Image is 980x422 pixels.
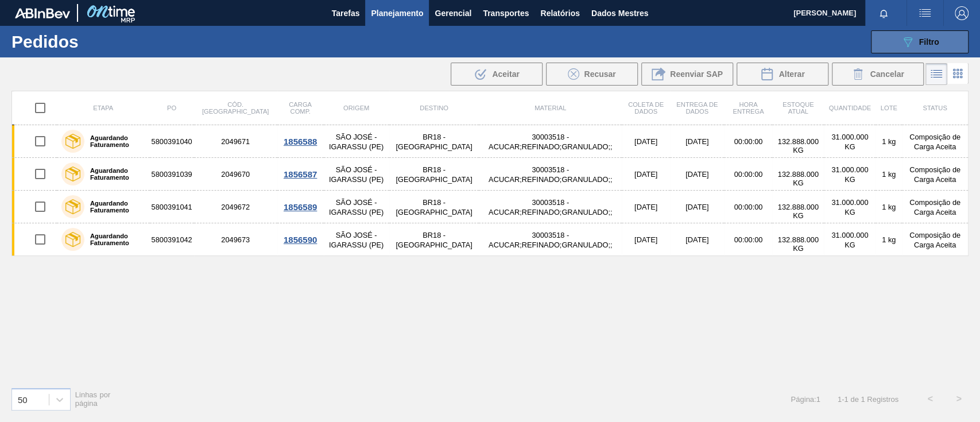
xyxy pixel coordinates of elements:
font: 1 [844,395,848,404]
font: Alterar [778,69,804,79]
font: Planejamento [371,9,423,18]
font: 30003518 - ACUCAR;REFINADO;GRANULADO;; [489,133,612,151]
font: 132.888.000 KG [778,137,819,154]
font: 1856588 [284,137,317,146]
font: 2049671 [221,137,250,146]
font: Recusar [584,69,615,79]
button: Recusar [546,63,638,86]
button: Alterar [737,63,828,86]
font: Pedidos [11,32,79,51]
font: Dados Mestres [591,9,649,18]
font: Composição de Carga Aceita [909,231,960,249]
font: Cancelar [870,69,904,79]
div: Aceitar [451,63,543,86]
font: Etapa [93,104,113,111]
font: Lote [880,104,897,111]
div: Cancelar Pedidos em Massa [832,63,924,86]
button: < [916,385,944,413]
font: Composição de Carga Aceita [909,198,960,216]
font: Hora Entrega [733,101,764,115]
img: ações do usuário [918,6,932,20]
font: 00:00:00 [734,170,762,179]
font: < [927,394,932,404]
font: [DATE] [685,203,708,211]
font: 50 [18,394,28,404]
font: [DATE] [634,170,657,179]
font: 5800391042 [152,235,192,244]
font: BR18 - [GEOGRAPHIC_DATA] [396,198,472,216]
font: : [814,395,816,404]
button: Notificações [865,5,902,21]
font: Carga Comp. [289,101,312,115]
font: 132.888.000 KG [778,170,819,187]
font: 1 [838,395,842,404]
font: Aguardando Faturamento [90,167,129,181]
font: 31.000.000 KG [831,198,868,216]
font: 132.888.000 KG [778,235,819,253]
font: Página [791,395,814,404]
font: Estoque atual [783,101,814,115]
font: Coleta de dados [628,101,664,115]
font: BR18 - [GEOGRAPHIC_DATA] [396,231,472,249]
font: 1856590 [284,235,317,245]
font: - [842,395,844,404]
img: Sair [955,6,969,20]
font: 30003518 - ACUCAR;REFINADO;GRANULADO;; [489,231,612,249]
font: [DATE] [634,203,657,211]
font: Quantidade [829,104,871,111]
font: de [850,395,858,404]
font: 1 [861,395,865,404]
font: [DATE] [685,137,708,146]
font: 30003518 - ACUCAR;REFINADO;GRANULADO;; [489,198,612,216]
img: TNhmsLtSVTkK8tSr43FrP2fwEKptu5GPRR3wAAAABJRU5ErkJggg== [15,8,70,18]
font: Destino [420,104,448,111]
font: 00:00:00 [734,203,762,211]
font: Transportes [483,9,529,18]
font: Relatórios [540,9,579,18]
font: PO [167,104,176,111]
font: 1856589 [284,202,317,212]
font: Aguardando Faturamento [90,134,129,148]
a: Aguardando Faturamento58003910392049670SÃO JOSÉ - IGARASSU (PE)BR18 - [GEOGRAPHIC_DATA]30003518 -... [12,158,969,191]
font: Cód. [GEOGRAPHIC_DATA] [202,101,269,115]
font: Linhas por página [75,390,111,408]
font: 1 kg [882,137,896,146]
font: 2049670 [221,170,250,179]
font: 1856587 [284,169,317,179]
font: Aceitar [492,69,519,79]
font: 5800391039 [152,170,192,179]
font: 1 [816,395,820,404]
font: 1 kg [882,203,896,211]
div: Visão em Lista [925,63,947,85]
font: 5800391041 [152,203,192,211]
font: 1 kg [882,235,896,244]
font: Filtro [919,37,939,47]
font: SÃO JOSÉ - IGARASSU (PE) [329,231,384,249]
font: Composição de Carga Aceita [909,165,960,184]
font: 30003518 - ACUCAR;REFINADO;GRANULADO;; [489,165,612,184]
font: BR18 - [GEOGRAPHIC_DATA] [396,133,472,151]
div: Alterar Pedido [737,63,828,86]
font: 00:00:00 [734,137,762,146]
font: [DATE] [685,170,708,179]
font: Tarefas [332,9,360,18]
div: Reenviar SAP [641,63,733,86]
font: Registros [867,395,898,404]
a: Aguardando Faturamento58003910402049671SÃO JOSÉ - IGARASSU (PE)BR18 - [GEOGRAPHIC_DATA]30003518 -... [12,125,969,158]
a: Aguardando Faturamento58003910412049672SÃO JOSÉ - IGARASSU (PE)BR18 - [GEOGRAPHIC_DATA]30003518 -... [12,191,969,223]
font: SÃO JOSÉ - IGARASSU (PE) [329,165,384,184]
font: Gerencial [435,9,471,18]
font: Status [923,104,947,111]
font: SÃO JOSÉ - IGARASSU (PE) [329,198,384,216]
font: BR18 - [GEOGRAPHIC_DATA] [396,165,472,184]
font: Material [534,104,566,111]
font: 1 kg [882,170,896,179]
font: Reenviar SAP [670,69,723,79]
font: 2049673 [221,235,250,244]
font: 132.888.000 KG [778,203,819,220]
a: Aguardando Faturamento58003910422049673SÃO JOSÉ - IGARASSU (PE)BR18 - [GEOGRAPHIC_DATA]30003518 -... [12,223,969,256]
button: Cancelar [832,63,924,86]
div: Visão em Cartões [947,63,969,85]
font: [DATE] [685,235,708,244]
